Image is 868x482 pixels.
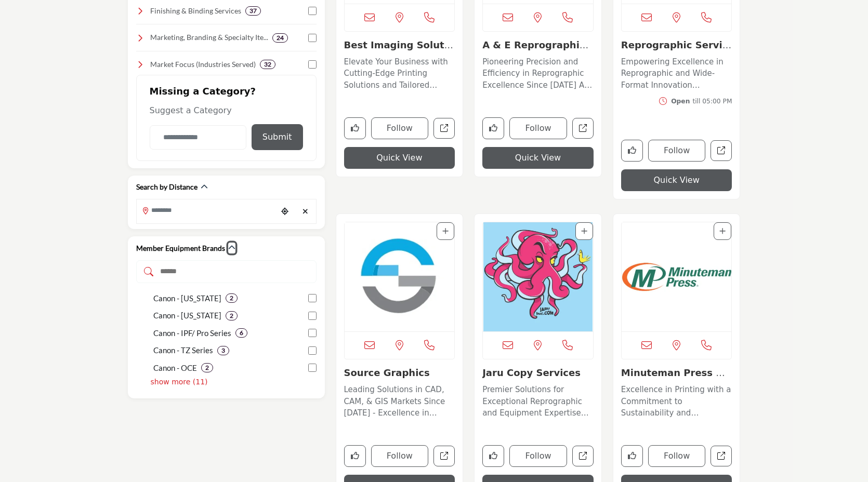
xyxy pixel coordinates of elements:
b: 2 [205,364,209,371]
button: Submit [252,124,303,150]
b: 3 [221,347,225,354]
a: Open jaru-copy-services in new tab [572,446,594,467]
h2: Search by Distance [136,182,198,192]
input: Search Location [137,200,277,221]
p: Canon - OCE [153,362,197,374]
a: Reprographic Service... [621,39,731,62]
h3: A & E Reprographics, Inc. VA [482,39,594,51]
h3: Reprographic Services Corporation (RSA) [621,39,732,51]
b: 24 [277,34,284,42]
div: 32 Results For Market Focus (Industries Served) [260,60,275,69]
b: 37 [249,7,257,15]
input: Category Name [150,125,246,150]
a: Minuteman Press New ... [621,367,730,390]
a: Open Listing in new tab [483,222,593,331]
button: Follow [371,445,429,467]
div: 2 Results For Canon - Colorado [226,311,238,320]
a: Add To List [581,227,587,235]
span: Suggest a Category [150,105,232,115]
p: Canon - TZ Series [153,344,213,356]
h2: Member Equipment Brands [136,243,225,253]
button: Follow [371,117,429,139]
p: Canon - Arizona [153,292,221,304]
p: Pioneering Precision and Efficiency in Reprographic Excellence Since [DATE] As a longstanding lea... [482,56,594,91]
a: Excellence in Printing with a Commitment to Sustainability and Community. Specializing in reprogr... [621,381,732,419]
p: Empowering Excellence in Reprographic and Wide-Format Innovation Nationwide. RSA (Reprographic Se... [621,56,732,91]
a: Open reprographic-services-association-rsa2 in new tab [711,140,732,162]
a: Source Graphics [344,367,430,378]
div: Choose your current location [277,200,293,223]
div: 6 Results For Canon - IPF/ Pro Series [235,328,247,338]
button: Quick View [344,147,455,169]
a: Add To List [719,227,726,235]
img: Jaru Copy Services [483,222,593,331]
div: 3 Results For Canon - TZ Series [217,346,229,355]
a: Open a-e-reprographics-inc-va in new tab [572,118,594,139]
button: Quick View [621,169,732,191]
p: Elevate Your Business with Cutting-Edge Printing Solutions and Tailored Equipment Services. As a ... [344,56,455,91]
div: Clear search location [298,200,313,223]
button: Opentill 05:00 PM [659,97,732,106]
a: Elevate Your Business with Cutting-Edge Printing Solutions and Tailored Equipment Services. As a ... [344,53,455,91]
button: Follow [648,140,706,162]
input: Canon - Colorado checkbox [308,312,317,320]
button: Follow [509,117,567,139]
p: Canon - IPF/ Pro Series [153,327,231,339]
h3: Source Graphics [344,367,455,379]
a: Leading Solutions in CAD, CAM, & GIS Markets Since [DATE] - Excellence in Service and Innovation ... [344,381,455,419]
button: Quick View [482,147,594,169]
button: Follow [509,445,567,467]
a: Premier Solutions for Exceptional Reprographic and Equipment Expertise Focused on delivering prem... [482,381,594,419]
a: Best Imaging Solutio... [344,39,454,62]
h4: Market Focus (Industries Served): Tailored solutions for industries like architecture, constructi... [150,59,256,70]
b: 2 [230,294,233,302]
a: Open minuteman-press-new-england in new tab [711,446,732,467]
a: Open Listing in new tab [622,222,732,331]
input: Search Demographic Category [136,260,317,283]
input: Canon - IPF/ Pro Series checkbox [308,329,317,337]
input: Canon - OCE checkbox [308,364,317,372]
p: Excellence in Printing with a Commitment to Sustainability and Community. Specializing in reprogr... [621,384,732,419]
div: till 05:00 PM [671,97,732,106]
p: Canon - Colorado [153,310,221,322]
p: Premier Solutions for Exceptional Reprographic and Equipment Expertise Focused on delivering prem... [482,384,594,419]
a: Jaru Copy Services [482,367,581,378]
input: Select Finishing & Binding Services checkbox [308,7,317,15]
button: Like company [621,445,643,467]
h3: Minuteman Press New England [621,367,732,379]
button: Like company [482,445,504,467]
span: Open [671,98,690,105]
h2: Missing a Category? [150,86,303,104]
a: Add To List [442,227,449,235]
a: Open Listing in new tab [345,222,455,331]
button: Like company [621,140,643,162]
b: 32 [264,61,271,68]
div: 37 Results For Finishing & Binding Services [245,6,261,16]
b: 2 [230,312,233,319]
button: Like company [482,117,504,139]
p: show more (11) [151,377,208,387]
a: Open source-graphics in new tab [433,446,455,467]
h4: Marketing, Branding & Specialty Items: Design and creative services, marketing support, and speci... [150,32,268,43]
button: Like company [344,445,366,467]
input: Canon - TZ Series checkbox [308,346,317,355]
div: 24 Results For Marketing, Branding & Specialty Items [272,33,288,43]
a: A & E Reprographics,... [482,39,588,62]
button: Like company [344,117,366,139]
div: 2 Results For Canon - Arizona [226,293,238,303]
a: Open best-imaging-solutions-inc in new tab [433,118,455,139]
b: 6 [240,329,243,337]
input: Canon - Arizona checkbox [308,294,317,302]
input: Select Market Focus (Industries Served) checkbox [308,60,317,69]
a: Pioneering Precision and Efficiency in Reprographic Excellence Since [DATE] As a longstanding lea... [482,53,594,91]
img: Minuteman Press New England [622,222,732,331]
a: Empowering Excellence in Reprographic and Wide-Format Innovation Nationwide. RSA (Reprographic Se... [621,53,732,91]
p: Leading Solutions in CAD, CAM, & GIS Markets Since [DATE] - Excellence in Service and Innovation ... [344,384,455,419]
h4: Finishing & Binding Services: Laminating, binding, folding, trimming, and other finishing touches... [150,6,241,16]
div: 2 Results For Canon - OCE [201,363,213,372]
input: Select Marketing, Branding & Specialty Items checkbox [308,34,317,42]
h3: Jaru Copy Services [482,367,594,379]
button: Follow [648,445,706,467]
img: Source Graphics [345,222,455,331]
h3: Best Imaging Solutions, Inc [344,39,455,51]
